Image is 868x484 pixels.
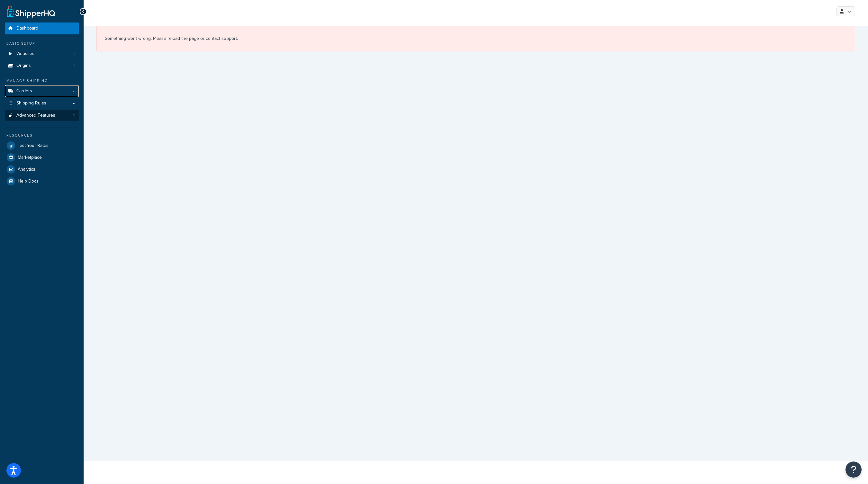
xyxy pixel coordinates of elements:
span: Websites [16,51,34,57]
a: Carriers2 [5,85,79,97]
span: Dashboard [16,26,38,31]
span: Test Your Rates [18,143,49,148]
span: Origins [16,63,31,68]
span: Shipping Rules [16,101,46,106]
span: Advanced Features [16,113,55,118]
span: 1 [73,63,75,68]
span: Marketplace [18,155,42,160]
a: Origins1 [5,60,79,72]
span: Carriers [16,88,32,94]
span: 1 [73,51,75,57]
a: Analytics [5,164,79,175]
div: Manage Shipping [5,78,79,84]
li: Carriers [5,85,79,97]
div: Basic Setup [5,41,79,46]
span: 2 [72,88,75,94]
span: 1 [73,113,75,118]
a: Marketplace [5,152,79,163]
li: Websites [5,48,79,60]
a: Test Your Rates [5,140,79,151]
a: Help Docs [5,175,79,187]
a: Dashboard [5,22,79,34]
li: Origins [5,60,79,72]
a: Websites1 [5,48,79,60]
span: Help Docs [18,179,39,184]
a: Shipping Rules [5,97,79,109]
button: Open Resource Center [845,462,862,478]
span: Analytics [18,167,35,172]
li: Advanced Features [5,110,79,121]
div: Something went wrong. Please reload the page or contact support. [96,26,855,51]
a: Advanced Features1 [5,110,79,121]
div: Resources [5,133,79,138]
